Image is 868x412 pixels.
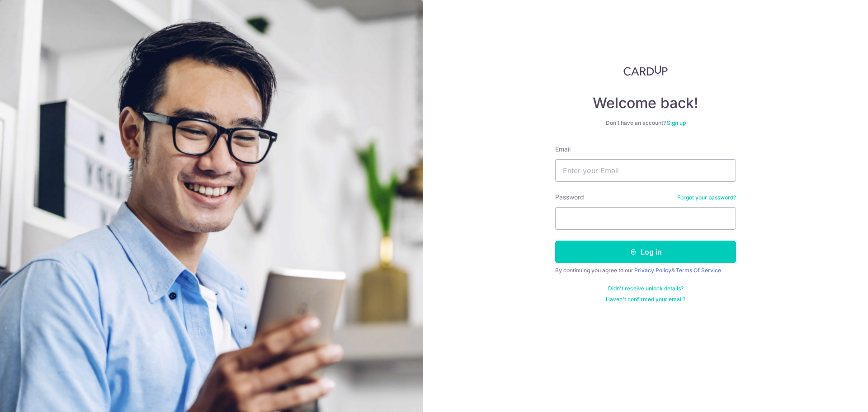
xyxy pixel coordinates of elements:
[634,267,671,274] a: Privacy Policy
[555,267,736,274] div: By continuing you agree to our &
[555,159,736,182] input: Enter your Email
[623,65,668,76] img: CardUp Logo
[555,145,571,154] label: Email
[676,267,721,274] a: Terms Of Service
[555,119,736,127] div: Don’t have an account?
[677,194,736,201] a: Forgot your password?
[608,285,684,292] a: Didn't receive unlock details?
[667,119,686,126] a: Sign up
[555,193,584,202] label: Password
[606,296,685,303] a: Haven't confirmed your email?
[555,241,736,263] button: Log in
[555,94,736,112] h4: Welcome back!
